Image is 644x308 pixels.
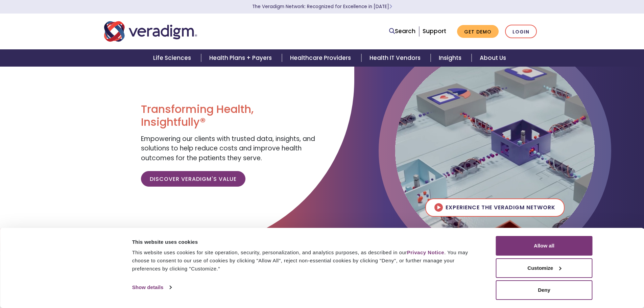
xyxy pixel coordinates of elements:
button: Deny [496,280,593,300]
a: Search [389,27,415,36]
button: Customize [496,258,593,278]
a: Health Plans + Payers [201,49,282,67]
a: Healthcare Providers [282,49,361,67]
div: This website uses cookies [132,238,481,246]
span: Empowering our clients with trusted data, insights, and solutions to help reduce costs and improv... [141,134,315,163]
a: The Veradigm Network: Recognized for Excellence in [DATE]Learn More [252,3,392,10]
img: Veradigm logo [104,20,197,43]
a: Life Sciences [145,49,201,67]
a: Health IT Vendors [361,49,431,67]
a: Discover Veradigm's Value [141,171,245,187]
span: Learn More [389,3,392,10]
a: Insights [431,49,472,67]
div: This website uses cookies for site operation, security, personalization, and analytics purposes, ... [132,248,481,273]
button: Allow all [496,236,593,256]
a: Privacy Notice [407,250,444,255]
a: Login [505,25,537,39]
a: Support [423,27,446,35]
h1: Transforming Health, Insightfully® [141,103,317,129]
a: Show details [132,282,171,292]
a: Get Demo [457,25,499,38]
a: About Us [472,49,514,67]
